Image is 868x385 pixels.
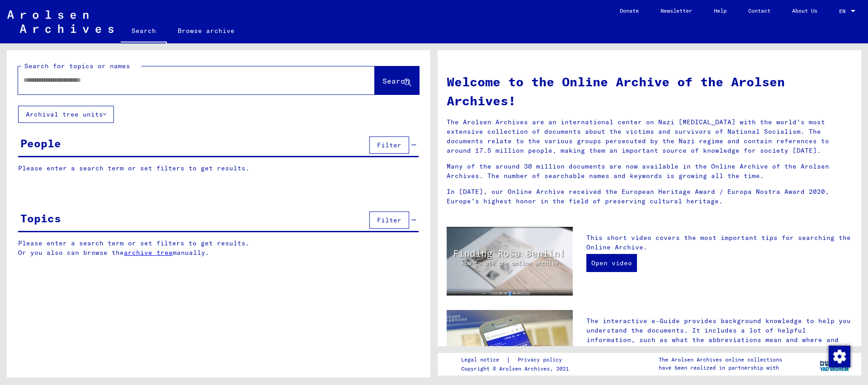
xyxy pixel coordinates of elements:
div: People [20,135,61,151]
p: The interactive e-Guide provides background knowledge to help you understand the documents. It in... [586,316,852,354]
a: archive tree [124,249,173,257]
p: Please enter a search term or set filters to get results. [18,164,419,173]
img: video.jpg [447,227,573,296]
a: Search [121,20,167,43]
mat-label: Search for topics or names [24,62,130,70]
a: Legal notice [461,355,506,365]
p: Many of the around 30 million documents are now available in the Online Archive of the Arolsen Ar... [447,162,852,181]
p: Please enter a search term or set filters to get results. Or you also can browse the manually. [18,239,419,258]
span: Filter [377,216,401,224]
button: Archival tree units [18,106,114,123]
div: Topics [20,210,61,226]
p: The Arolsen Archives are an international center on Nazi [MEDICAL_DATA] with the world’s most ext... [447,117,852,155]
button: Search [375,66,419,94]
span: Filter [377,141,401,149]
button: Filter [369,136,409,154]
a: Privacy policy [510,355,573,365]
h1: Welcome to the Online Archive of the Arolsen Archives! [447,72,852,110]
a: Open video [586,254,637,272]
div: | [461,355,573,365]
img: Change consent [829,346,850,367]
p: Copyright © Arolsen Archives, 2021 [461,365,573,373]
p: have been realized in partnership with [659,364,782,372]
img: Arolsen_neg.svg [7,10,113,33]
span: EN [839,8,849,14]
a: Browse archive [167,20,245,42]
p: The Arolsen Archives online collections [659,356,782,364]
p: This short video covers the most important tips for searching the Online Archive. [586,233,852,252]
img: yv_logo.png [818,352,852,375]
span: Search [382,76,410,85]
button: Filter [369,211,409,229]
p: In [DATE], our Online Archive received the European Heritage Award / Europa Nostra Award 2020, Eu... [447,187,852,206]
